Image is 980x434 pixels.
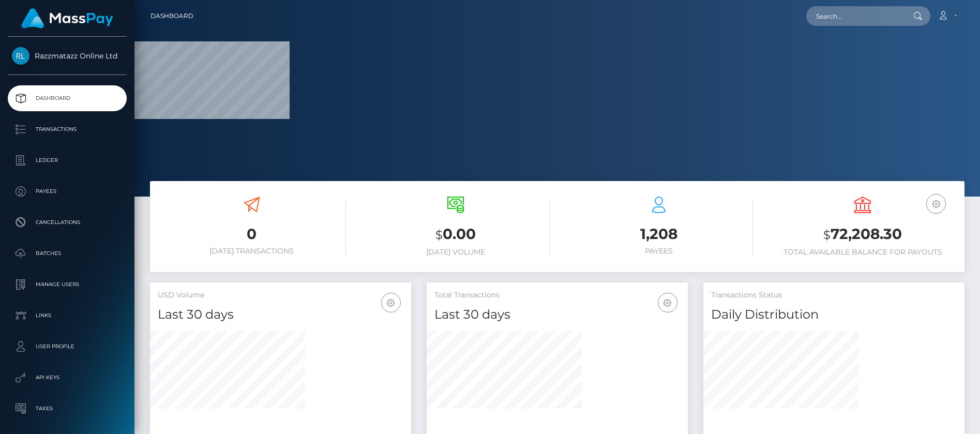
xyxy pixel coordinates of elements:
[12,246,123,261] p: Batches
[158,290,403,301] h5: USD Volume
[8,116,127,142] a: Transactions
[8,303,127,328] a: Links
[361,224,550,245] h3: 0.00
[158,306,403,324] h4: Last 30 days
[711,290,957,301] h5: Transactions Status
[8,272,127,297] a: Manage Users
[361,248,550,257] h6: [DATE] Volume
[8,51,127,61] span: Razzmatazz Online Ltd
[12,91,123,106] p: Dashboard
[806,6,903,26] input: Search...
[8,147,127,173] a: Ledger
[12,122,123,137] p: Transactions
[8,178,127,204] a: Payees
[12,153,123,168] p: Ledger
[435,228,443,242] small: $
[8,85,127,111] a: Dashboard
[12,308,123,323] p: Links
[565,224,753,244] h3: 1,208
[12,184,123,199] p: Payees
[158,247,346,256] h6: [DATE] Transactions
[711,306,957,324] h4: Daily Distribution
[158,224,346,244] h3: 0
[768,224,957,245] h3: 72,208.30
[21,8,113,28] img: MassPay Logo
[12,401,123,416] p: Taxes
[823,228,831,242] small: $
[12,47,29,65] img: Razzmatazz Online Ltd
[12,370,123,385] p: API Keys
[12,277,123,292] p: Manage Users
[434,306,680,324] h4: Last 30 days
[150,5,193,27] a: Dashboard
[8,334,127,360] a: User Profile
[8,396,127,422] a: Taxes
[434,290,680,301] h5: Total Transactions
[12,339,123,354] p: User Profile
[768,248,957,257] h6: Total Available Balance for Payouts
[12,215,123,230] p: Cancellations
[565,247,753,256] h6: Payees
[8,365,127,391] a: API Keys
[8,209,127,235] a: Cancellations
[8,241,127,266] a: Batches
